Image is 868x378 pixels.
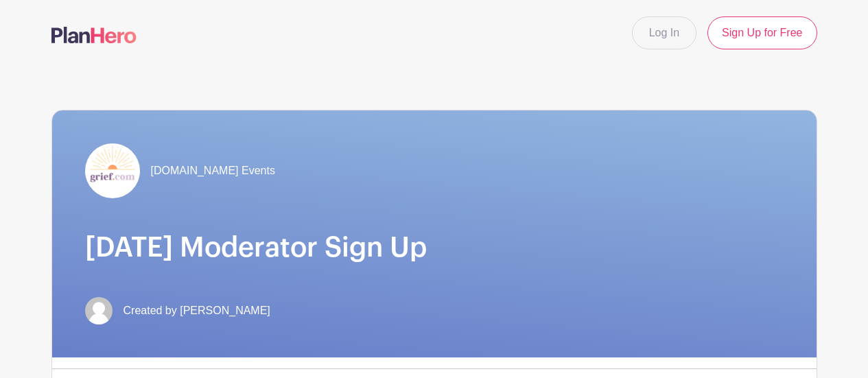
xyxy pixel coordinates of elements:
a: Sign Up for Free [707,16,817,49]
span: [DOMAIN_NAME] Events [151,163,275,179]
img: logo-507f7623f17ff9eddc593b1ce0a138ce2505c220e1c5a4e2b4648c50719b7d32.svg [51,27,137,43]
h1: [DATE] Moderator Sign Up [85,231,784,264]
img: default-ce2991bfa6775e67f084385cd625a349d9dcbb7a52a09fb2fda1e96e2d18dcdb.png [85,297,113,324]
img: grief-logo-planhero.png [85,143,140,198]
a: Log In [632,16,696,49]
span: Created by [PERSON_NAME] [124,303,270,319]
